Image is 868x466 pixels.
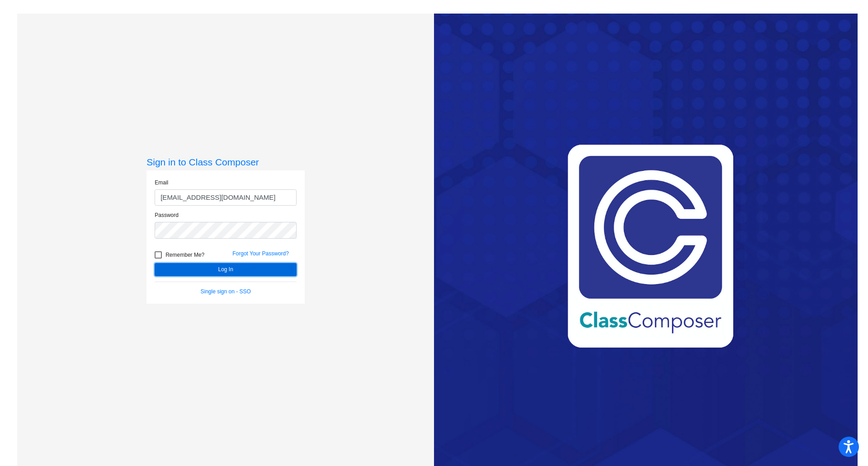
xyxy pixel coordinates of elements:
label: Password [155,211,179,219]
button: Log In [155,263,297,276]
a: Single sign on - SSO [201,288,251,295]
a: Forgot Your Password? [232,250,289,257]
label: Email [155,179,168,187]
span: Remember Me? [165,249,204,260]
h3: Sign in to Class Composer [146,156,305,168]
